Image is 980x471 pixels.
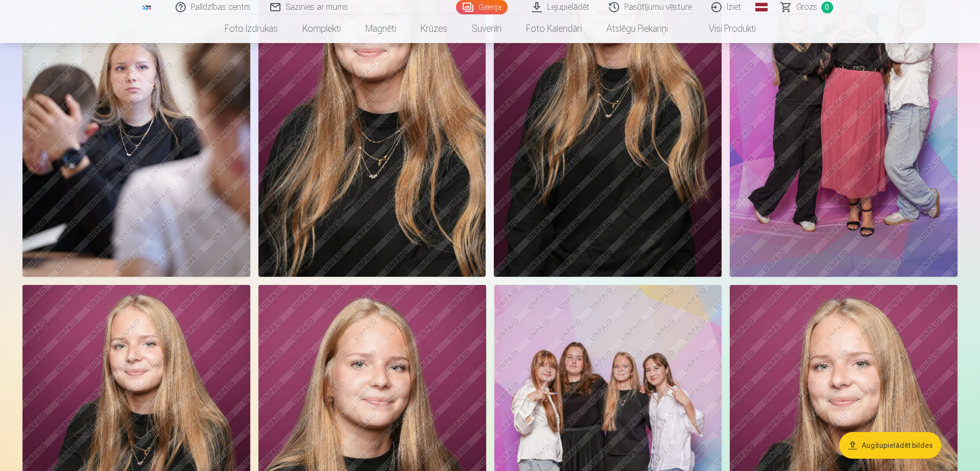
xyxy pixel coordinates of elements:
[839,432,941,459] button: Augšupielādēt bildes
[821,2,833,13] span: 0
[141,4,153,10] img: /fa1
[460,14,514,43] a: Suvenīri
[796,1,817,13] span: Grozs
[353,14,408,43] a: Magnēti
[212,14,290,43] a: Foto izdrukas
[680,14,768,43] a: Visi produkti
[514,14,594,43] a: Foto kalendāri
[408,14,460,43] a: Krūzes
[594,14,680,43] a: Atslēgu piekariņi
[290,14,353,43] a: Komplekti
